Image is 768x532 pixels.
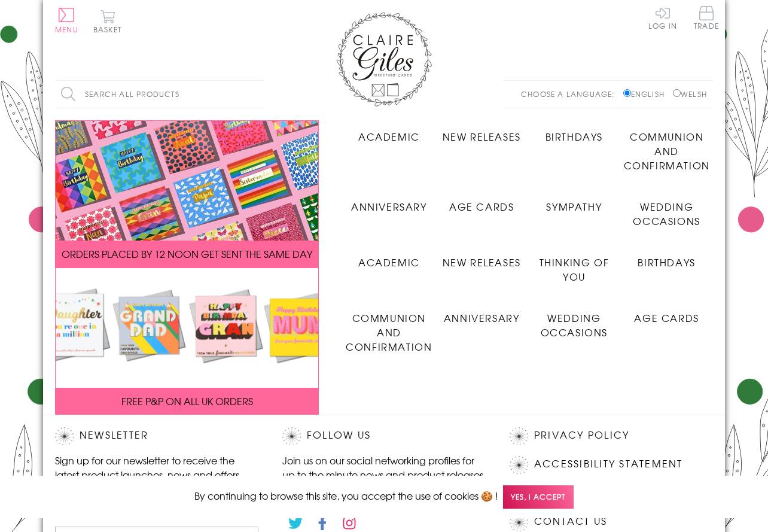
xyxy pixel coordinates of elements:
button: Menu [55,8,78,33]
a: Log In [648,6,677,29]
a: New Releases [435,120,528,144]
span: Anniversary [351,199,427,214]
a: New Releases [435,246,528,269]
a: Age Cards [435,190,528,214]
span: Wedding Occasions [633,199,700,228]
p: Choose a language: [521,89,621,99]
h2: Newsletter [55,427,258,445]
span: Birthdays [638,255,695,269]
span: Communion and Confirmation [346,311,432,354]
a: Anniversary [435,302,528,325]
label: Welsh [673,89,707,99]
span: Wedding Occasions [541,311,608,339]
a: Academic [343,246,435,269]
a: Trade [694,6,719,32]
p: Join us on our social networking profiles for up to the minute news and product releases the mome... [282,453,486,496]
span: Sympathy [546,199,602,214]
span: Academic [358,255,420,269]
span: Communion and Confirmation [624,129,710,172]
h2: Follow Us [282,427,486,445]
a: Sympathy [528,190,621,214]
input: Search all products [55,81,264,108]
input: English [623,89,631,97]
a: Privacy Policy [534,427,629,443]
button: Basket [91,10,124,33]
span: Yes, I accept [503,485,574,509]
input: Welsh [673,89,681,97]
span: Age Cards [634,311,699,325]
a: Age Cards [620,302,713,325]
span: Anniversary [444,311,520,325]
a: Wedding Occasions [528,302,621,339]
img: Claire Giles Greetings Cards [336,12,432,107]
a: Accessibility Statement [534,456,683,472]
a: Thinking of You [528,246,621,284]
span: Trade [694,6,719,29]
a: Communion and Confirmation [343,302,435,354]
a: Contact Us [534,513,607,530]
span: FREE P&P ON ALL UK ORDERS [121,394,253,408]
a: Anniversary [343,190,435,214]
a: Birthdays [620,246,713,269]
a: Communion and Confirmation [620,120,713,172]
span: New Releases [443,129,521,144]
input: Search [252,81,264,108]
span: Menu [55,24,78,35]
a: Academic [343,120,435,144]
p: Sign up for our newsletter to receive the latest product launches, news and offers directly to yo... [55,453,258,496]
span: Thinking of You [540,255,609,284]
span: New Releases [443,255,521,269]
span: Age Cards [449,199,514,214]
span: Birthdays [545,129,603,144]
a: Birthdays [528,120,621,144]
label: English [623,89,671,99]
span: ORDERS PLACED BY 12 NOON GET SENT THE SAME DAY [62,247,312,261]
a: Wedding Occasions [620,190,713,228]
span: Academic [358,129,420,144]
